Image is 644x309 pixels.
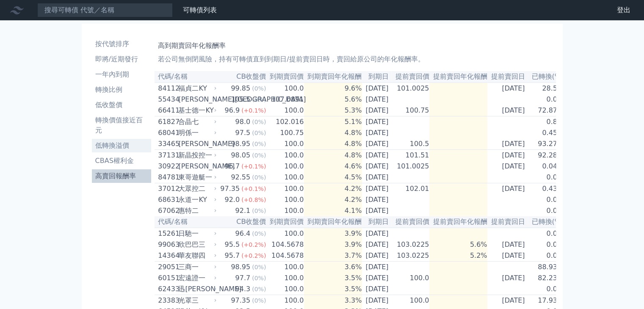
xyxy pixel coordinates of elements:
[362,205,392,216] td: [DATE]
[241,252,266,259] span: (+0.2%)
[362,183,392,195] td: [DATE]
[528,150,564,161] td: 92.28%
[158,240,176,250] div: 99063
[158,105,176,116] div: 66411
[362,94,392,105] td: [DATE]
[92,156,152,166] li: CBAS權利金
[304,239,362,250] td: 3.9%
[218,184,241,194] div: 97.35
[487,183,528,195] td: [DATE]
[392,138,429,150] td: 100.5
[528,105,564,116] td: 72.87%
[158,172,176,182] div: 84781
[234,128,252,138] div: 97.5
[304,205,362,216] td: 4.1%
[362,228,392,239] td: [DATE]
[362,172,392,183] td: [DATE]
[252,230,266,237] span: (0%)
[429,239,487,250] td: 5.6%
[528,228,564,239] td: 0.0%
[158,150,176,160] div: 37131
[304,71,362,83] th: 到期賣回年化報酬
[266,194,304,205] td: 100.0
[362,239,392,250] td: [DATE]
[266,83,304,94] td: 100.0
[362,138,392,150] td: [DATE]
[252,152,266,159] span: (0%)
[158,128,176,138] div: 68041
[304,105,362,116] td: 5.3%
[252,286,266,292] span: (0%)
[266,127,304,138] td: 100.75
[487,216,528,228] th: 提前賣回日
[158,184,176,194] div: 37012
[266,71,304,83] th: 到期賣回價
[304,284,362,295] td: 3.5%
[92,100,152,110] li: 低收盤價
[266,183,304,195] td: 100.0
[304,127,362,138] td: 4.8%
[158,41,552,51] h1: 高到期賣回年化報酬率
[362,262,392,273] td: [DATE]
[178,206,215,216] div: 惠特二
[234,206,252,216] div: 92.1
[528,273,564,284] td: 82.23%
[218,216,266,228] th: CB收盤價
[528,262,564,273] td: 88.93%
[158,284,176,294] div: 62433
[234,273,252,283] div: 97.7
[392,183,429,195] td: 102.01
[392,273,429,284] td: 100.0
[528,216,564,228] th: 已轉換(%)
[487,138,528,150] td: [DATE]
[266,262,304,273] td: 100.0
[304,116,362,128] td: 5.1%
[392,83,429,94] td: 101.0025
[92,139,152,152] a: 低轉換溢價
[158,117,176,127] div: 61827
[362,150,392,161] td: [DATE]
[252,174,266,181] span: (0%)
[252,130,266,136] span: (0%)
[178,184,215,194] div: 大眾控二
[362,71,392,83] th: 到期日
[234,117,252,127] div: 98.0
[252,85,266,92] span: (0%)
[528,94,564,105] td: 0.0%
[92,98,152,112] a: 低收盤價
[178,105,215,116] div: 基士德一KY
[178,128,215,138] div: 明係一
[218,71,266,83] th: CB收盤價
[528,194,564,205] td: 0.0%
[252,297,266,304] span: (0%)
[392,71,429,83] th: 提前賣回價
[178,262,215,272] div: 三商一
[92,69,152,80] li: 一年內到期
[92,115,152,135] li: 轉換價值接近百元
[304,183,362,195] td: 4.2%
[304,273,362,284] td: 3.5%
[266,116,304,128] td: 102.016
[487,83,528,94] td: [DATE]
[155,71,218,83] th: 代碼/名稱
[528,250,564,262] td: 0.0%
[158,206,176,216] div: 67062
[158,195,176,205] div: 68631
[528,138,564,150] td: 93.27%
[266,172,304,183] td: 100.0
[234,229,252,239] div: 96.4
[362,273,392,284] td: [DATE]
[158,139,176,149] div: 33465
[487,273,528,284] td: [DATE]
[528,205,564,216] td: 0.0%
[304,262,362,273] td: 3.6%
[528,284,564,295] td: 0.0%
[266,284,304,295] td: 100.0
[229,262,252,272] div: 98.95
[241,241,266,248] span: (+0.2%)
[229,94,252,105] div: 105.5
[304,138,362,150] td: 4.8%
[92,37,152,51] a: 按代號排序
[223,105,241,116] div: 96.9
[229,172,252,182] div: 92.55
